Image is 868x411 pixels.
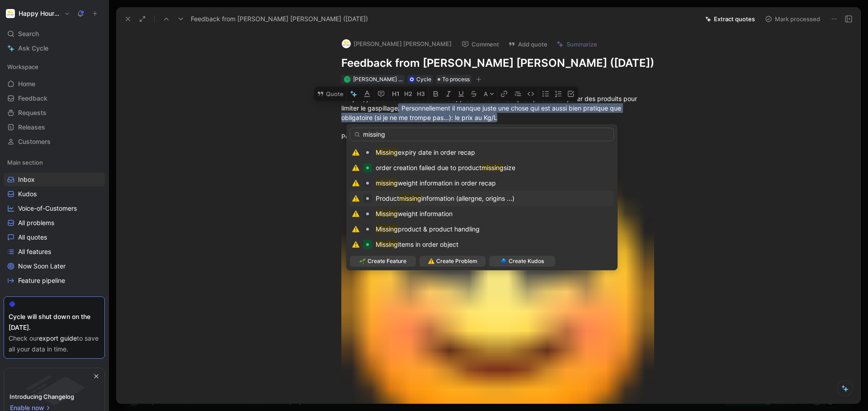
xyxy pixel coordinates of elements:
[352,210,359,217] img: ⚠️
[376,210,398,217] mark: Missing
[504,164,515,171] span: size
[500,258,507,264] img: 🔷
[376,225,398,233] mark: Missing
[376,179,398,187] mark: missing
[376,148,398,156] mark: Missing
[352,226,359,233] img: ⚠️
[398,148,475,156] span: expiry date in order recap
[352,180,359,187] img: ⚠️
[368,257,406,266] span: Create Feature
[398,179,496,187] span: weight information in order recap
[399,194,421,202] mark: missing
[359,258,366,264] img: 🌱
[398,240,458,248] span: items in order object
[352,241,359,248] img: ⚠️
[352,195,359,202] img: ⚠️
[509,257,544,266] span: Create Kudos
[398,225,480,233] span: product & product handling
[376,164,481,171] span: order creation failed due to product
[421,194,514,202] span: information (allergne, origins ...)
[436,257,477,266] span: Create Problem
[376,194,399,202] span: Product
[376,240,398,248] mark: Missing
[428,258,434,264] img: ⚠️
[350,128,614,141] input: Link to feature, problem or kudos
[398,210,453,217] span: weight information
[352,164,359,171] img: ⚠️
[352,149,359,156] img: ⚠️
[481,164,504,171] mark: missing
